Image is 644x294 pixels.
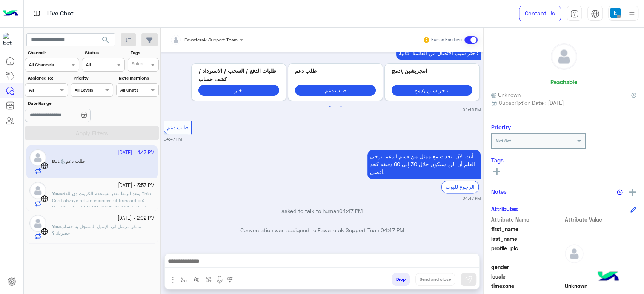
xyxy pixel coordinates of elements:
img: userImage [610,8,621,18]
span: first_name [491,225,563,233]
img: WebChat [41,228,48,235]
label: Date Range [28,100,112,107]
img: defaultAdmin.png [29,182,46,199]
img: tab [32,9,41,18]
img: defaultAdmin.png [551,44,577,69]
button: Send and close [415,273,455,286]
button: 1 of 2 [326,103,334,110]
span: locale [491,273,563,280]
p: asked to talk to human [164,207,481,215]
button: انتجريشين \دمج [392,85,472,96]
img: WebChat [41,195,48,202]
button: Apply Filters [25,126,159,140]
label: Note mentions [119,75,158,81]
button: search [97,33,115,49]
h6: Priority [491,124,511,130]
b: : [52,224,61,229]
button: اختر [198,85,279,96]
small: [DATE] - 2:02 PM [118,215,155,222]
span: Attribute Name [491,216,563,224]
img: send message [465,276,472,283]
span: طلب دعم [167,124,188,130]
h6: Attributes [491,205,518,212]
span: gender [491,263,563,271]
button: 2 of 2 [337,103,345,110]
b: : [52,191,61,196]
h6: Notes [491,188,507,195]
img: Trigger scenario [193,276,199,282]
a: tab [567,6,582,21]
div: Select [131,60,145,69]
p: 30/9/2025, 4:47 PM [367,150,481,179]
p: 30/9/2025, 4:46 PM [396,46,481,60]
button: Trigger scenario [190,273,203,285]
label: Channel: [28,49,78,56]
small: 04:46 PM [463,107,481,113]
a: Contact Us [519,6,561,21]
img: profile [627,9,636,18]
span: 04:47 PM [381,227,404,233]
h6: Reachable [550,78,577,85]
button: create order [203,273,215,285]
small: 04:47 PM [164,136,182,142]
p: Conversation was assigned to Fawaterak Support Team [164,226,481,234]
p: انتجريشين \دمج [392,67,472,75]
span: وبعد الربط تقدر تستخدم الكروت دي للدفع This Card always return successful transaction: Card Numbe... [52,191,151,237]
img: hulul-logo.png [595,264,621,290]
h6: Tags [491,157,636,164]
span: Unknown [565,282,637,290]
span: Subscription Date : [DATE] [499,99,564,107]
small: [DATE] - 3:57 PM [118,182,155,189]
small: 04:47 PM [463,195,481,201]
span: timezone [491,282,563,290]
span: profile_pic [491,244,563,262]
span: ممكن ترسل لي الايميل المسجل به حساب حضرتك ؟ [52,224,141,236]
label: Status [85,49,124,56]
img: select flow [181,276,187,282]
div: الرجوع للبوت [441,181,479,193]
img: defaultAdmin.png [565,244,584,263]
img: make a call [227,277,233,283]
img: send attachment [168,275,177,284]
label: Priority [74,75,112,81]
span: last_name [491,235,563,243]
p: طلبات الدفع / السحب / الاسترداد / كشف حساب [198,67,279,83]
span: 04:47 PM [339,208,363,214]
span: null [565,263,637,271]
span: You [52,224,60,229]
button: select flow [178,273,190,285]
img: Logo [3,6,18,21]
span: Unknown [491,91,521,99]
label: Tags [131,49,158,56]
span: search [101,35,110,44]
img: add [629,189,636,196]
span: null [565,273,637,280]
img: notes [617,189,623,195]
img: send voice note [215,275,224,284]
img: tab [591,9,599,18]
button: طلب دعم [295,85,376,96]
p: طلب دعم [295,67,376,75]
span: You [52,191,60,196]
img: 171468393613305 [3,33,17,46]
small: Human Handover [431,37,463,43]
img: defaultAdmin.png [29,215,46,232]
button: Drop [392,273,410,286]
img: tab [570,9,579,18]
b: Not Set [496,138,511,144]
label: Assigned to: [28,75,67,81]
p: Live Chat [47,9,74,19]
img: create order [206,276,212,282]
span: Fawaterak Support Team [184,37,238,43]
span: Attribute Value [565,216,637,224]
